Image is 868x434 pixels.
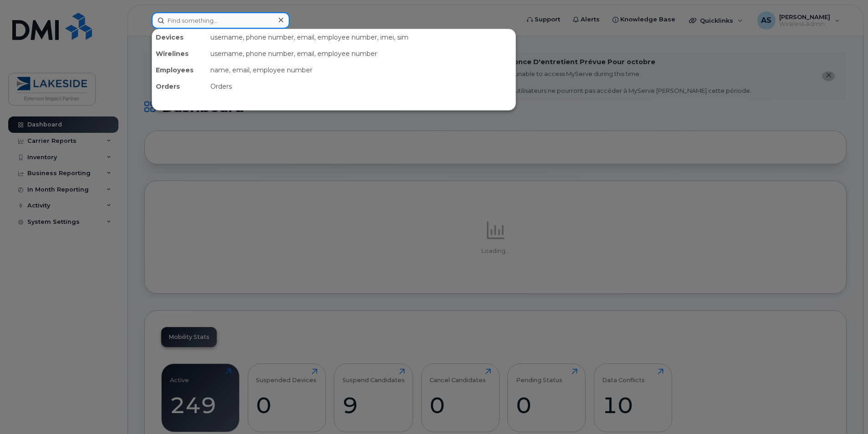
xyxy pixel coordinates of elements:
[207,78,516,95] div: Orders
[152,78,207,95] div: Orders
[207,45,516,62] div: username, phone number, email, employee number
[152,62,207,78] div: Employees
[152,29,207,45] div: Devices
[207,29,516,45] div: username, phone number, email, employee number, imei, sim
[207,62,516,78] div: name, email, employee number
[152,45,207,62] div: Wirelines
